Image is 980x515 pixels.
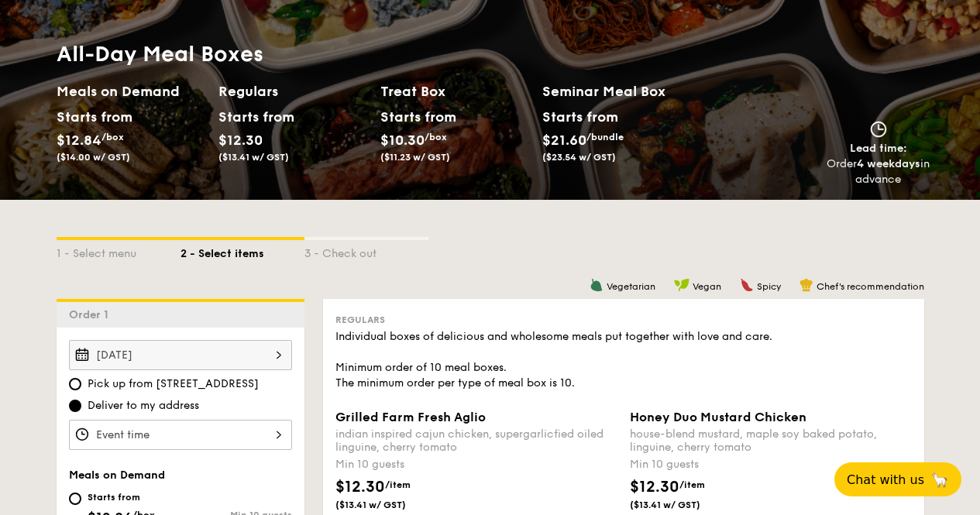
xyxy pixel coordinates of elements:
[674,278,689,292] img: icon-vegan.f8ff3823.svg
[335,499,441,511] span: ($13.41 w/ GST)
[542,132,586,149] span: $21.60
[218,152,289,163] span: ($13.41 w/ GST)
[69,469,165,482] span: Meals on Demand
[218,105,287,129] div: Starts from
[69,420,292,450] input: Event time
[57,132,101,149] span: $12.84
[757,281,781,292] span: Spicy
[88,398,199,414] span: Deliver to my address
[335,478,385,496] span: $12.30
[181,240,304,262] div: 2 - Select items
[827,156,930,187] div: Order in advance
[380,152,450,163] span: ($11.23 w/ GST)
[218,132,263,149] span: $12.30
[304,240,428,262] div: 3 - Check out
[586,132,624,142] span: /bundle
[740,278,754,292] img: icon-spicy.37a8142b.svg
[542,105,617,129] div: Starts from
[57,40,704,68] h1: All-Day Meal Boxes
[380,105,449,129] div: Starts from
[607,281,655,292] span: Vegetarian
[630,499,735,511] span: ($13.41 w/ GST)
[101,132,124,142] span: /box
[590,278,603,292] img: icon-vegetarian.fe4039eb.svg
[857,157,920,170] strong: 4 weekdays
[630,410,806,424] span: Honey Duo Mustard Chicken
[69,400,81,412] input: Deliver to my address
[57,240,181,262] div: 1 - Select menu
[380,132,425,149] span: $10.30
[335,457,617,472] div: Min 10 guests
[693,281,721,292] span: Vegan
[867,121,890,138] img: icon-clock.2db775ea.svg
[69,308,115,321] span: Order 1
[834,462,961,496] button: Chat with us🦙
[88,376,259,392] span: Pick up from [STREET_ADDRESS]
[335,410,486,424] span: Grilled Farm Fresh Aglio
[88,491,161,503] div: Starts from
[69,493,81,505] input: Starts from$12.84/box($14.00 w/ GST)Min 10 guests
[542,152,616,163] span: ($23.54 w/ GST)
[69,340,292,370] input: Event date
[425,132,447,142] span: /box
[69,378,81,390] input: Pick up from [STREET_ADDRESS]
[630,478,679,496] span: $12.30
[850,142,907,155] span: Lead time:
[335,314,385,325] span: Regulars
[57,152,130,163] span: ($14.00 w/ GST)
[847,472,924,487] span: Chat with us
[380,81,530,102] h2: Treat Box
[57,105,126,129] div: Starts from
[679,479,705,490] span: /item
[335,329,912,391] div: Individual boxes of delicious and wholesome meals put together with love and care. Minimum order ...
[57,81,206,102] h2: Meals on Demand
[799,278,813,292] img: icon-chef-hat.a58ddaea.svg
[542,81,704,102] h2: Seminar Meal Box
[385,479,411,490] span: /item
[630,457,912,472] div: Min 10 guests
[218,81,368,102] h2: Regulars
[630,427,912,454] div: house-blend mustard, maple soy baked potato, linguine, cherry tomato
[817,281,924,292] span: Chef's recommendation
[930,471,949,489] span: 🦙
[335,427,617,454] div: indian inspired cajun chicken, supergarlicfied oiled linguine, cherry tomato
